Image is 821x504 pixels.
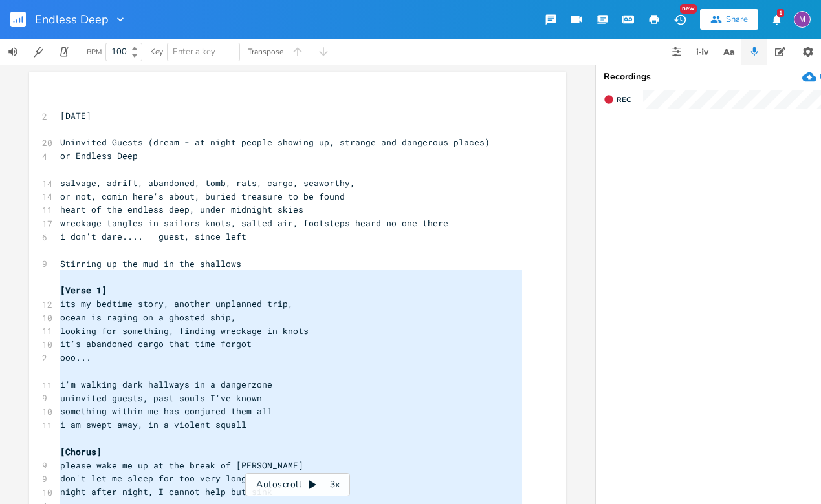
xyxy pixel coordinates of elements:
button: New [667,8,693,31]
span: Stirring up the mud in the shallows [60,258,241,269]
span: [DATE] [60,110,91,121]
span: night after night, I cannot help but sink [60,486,272,498]
button: Rec [598,89,636,110]
div: Transpose [248,48,283,56]
span: salvage, adrift, abandoned, tomb, rats, cargo, seaworthy, [60,177,355,189]
span: don't let me sleep for too very long [60,472,246,484]
span: please wake me up at the break of [PERSON_NAME] [60,459,303,471]
span: Rec [617,95,631,105]
span: looking for something, finding wreckage in knots [60,325,309,337]
div: melindameshad [794,11,811,28]
span: i am swept away, in a violent squall [60,419,246,430]
span: i don't dare.... guest, since left [60,231,246,242]
div: New [680,4,697,14]
button: M [794,5,811,34]
div: 1 [777,9,784,17]
span: [Chorus] [60,446,102,457]
span: something within me has conjured them all [60,405,272,417]
span: Endless Deep [35,14,109,25]
span: Uninvited Guests (dream - at night people showing up, strange and dangerous places) [60,136,490,148]
span: it's abandoned cargo that time forgot [60,338,252,350]
div: 3x [323,473,347,496]
span: [Verse 1] [60,284,107,296]
span: or not, comin here's about, buried treasure to be found [60,191,345,202]
span: heart of the endless deep, under midnight skies [60,204,303,215]
span: ocean is raging on a ghosted ship, [60,311,236,323]
button: 1 [763,8,789,31]
span: wreckage tangles in sailors knots, salted air, footsteps heard no one there [60,217,448,229]
div: BPM [87,48,102,56]
span: or Endless Deep [60,150,138,162]
div: Autoscroll [245,473,350,496]
span: uninvited guests, past souls I've known [60,392,262,404]
span: i'm walking dark hallways in a dangerzone [60,379,272,390]
span: ooo... [60,352,91,363]
button: Share [700,9,758,30]
span: its my bedtime story, another unplanned trip, [60,298,293,310]
div: Key [150,48,163,56]
div: Share [726,14,748,25]
span: Enter a key [173,46,215,58]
